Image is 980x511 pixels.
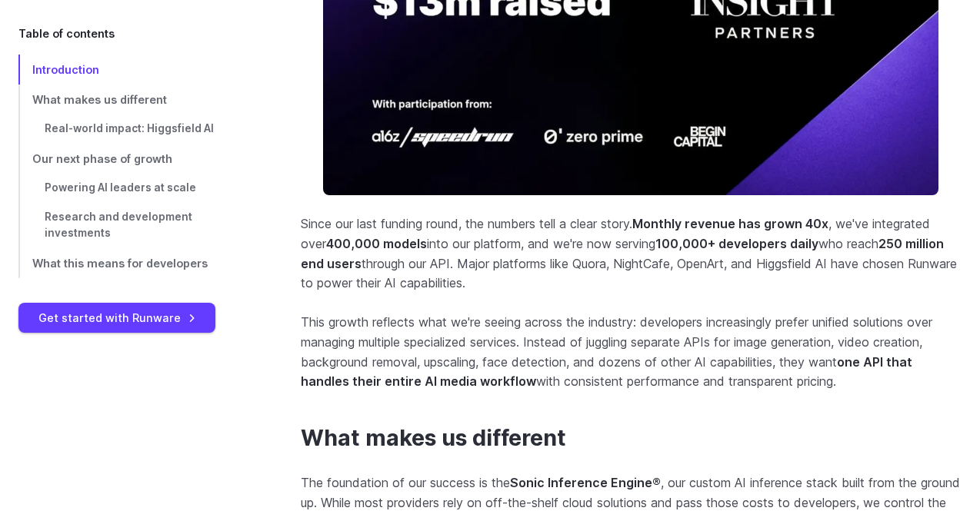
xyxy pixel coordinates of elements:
a: What makes us different [18,85,252,114]
p: This growth reflects what we're seeing across the industry: developers increasingly prefer unifie... [301,313,962,391]
span: Real-world impact: Higgsfield AI [45,122,214,134]
a: Powering AI leaders at scale [18,174,252,203]
a: Research and development investments [18,203,252,249]
span: Table of contents [18,25,115,42]
a: Real-world impact: Higgsfield AI [18,114,252,144]
a: Our next phase of growth [18,144,252,174]
span: Introduction [32,63,99,76]
a: Get started with Runware [18,303,215,333]
span: What makes us different [32,93,167,106]
span: Research and development investments [45,211,192,240]
strong: 100,000+ developers daily [655,236,818,251]
span: registered [652,475,661,490]
p: Since our last funding round, the numbers tell a clear story. , we've integrated over into our pl... [301,214,962,293]
a: Introduction [18,55,252,85]
a: What makes us different [301,425,566,452]
strong: Sonic Inference Engine [510,475,661,490]
strong: 250 million end users [301,236,944,271]
strong: 400,000 models [326,236,427,251]
span: Powering AI leaders at scale [45,181,196,194]
span: Our next phase of growth [32,152,172,165]
a: What this means for developers [18,248,252,278]
strong: Monthly revenue has grown 40x [632,216,828,231]
span: What this means for developers [32,257,208,270]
